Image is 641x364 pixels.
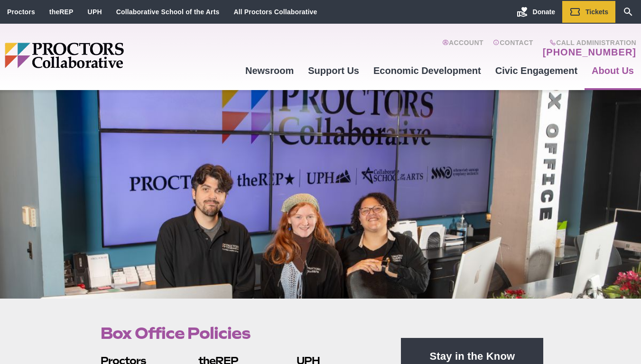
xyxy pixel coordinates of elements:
[533,8,555,16] span: Donate
[366,58,488,83] a: Economic Development
[49,8,74,16] a: theREP
[540,39,636,46] span: Call Administration
[7,8,35,16] a: Proctors
[585,8,608,16] span: Tickets
[543,46,636,58] a: [PHONE_NUMBER]
[301,58,366,83] a: Support Us
[5,43,197,68] img: Proctors logo
[488,58,585,83] a: Civic Engagement
[238,58,301,83] a: Newsroom
[562,1,615,23] a: Tickets
[615,1,641,23] a: Search
[585,58,641,83] a: About Us
[101,324,380,342] h1: Box Office Policies
[233,8,317,16] a: All Proctors Collaborative
[116,8,220,16] a: Collaborative School of the Arts
[510,1,562,23] a: Donate
[493,39,533,58] a: Contact
[430,350,515,362] strong: Stay in the Know
[442,39,483,58] a: Account
[88,8,102,16] a: UPH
